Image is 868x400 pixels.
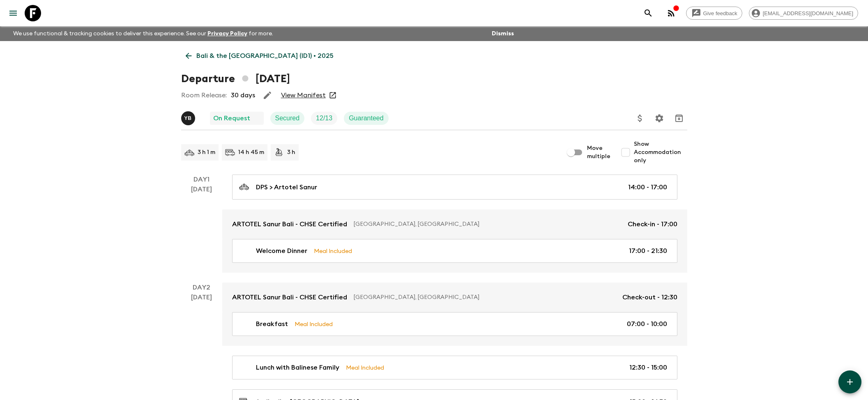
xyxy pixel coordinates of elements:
p: 30 days [231,90,255,100]
a: View Manifest [281,91,326,99]
button: Dismiss [490,28,516,39]
p: On Request [213,113,250,123]
p: 17:00 - 21:30 [629,246,667,256]
a: Welcome DinnerMeal Included17:00 - 21:30 [232,239,677,263]
p: 07:00 - 10:00 [627,319,667,329]
p: Meal Included [314,246,352,255]
p: Bali & the [GEOGRAPHIC_DATA] (ID1) • 2025 [196,51,334,61]
p: We use functional & tracking cookies to deliver this experience. See our for more. [10,26,276,41]
span: [EMAIL_ADDRESS][DOMAIN_NAME] [758,10,858,16]
p: DPS > Artotel Sanur [256,182,317,192]
p: Meal Included [346,363,384,372]
button: Update Price, Early Bird Discount and Costs [632,110,648,126]
p: ARTOTEL Sanur Bali - CHSE Certified [232,219,347,229]
button: Settings [651,110,668,126]
a: Give feedback [686,7,742,20]
a: BreakfastMeal Included07:00 - 10:00 [232,312,677,336]
a: Privacy Policy [207,31,247,37]
span: Show Accommodation only [634,140,687,165]
p: 14 h 45 m [238,148,264,156]
p: Guaranteed [349,113,384,123]
p: 14:00 - 17:00 [628,182,667,192]
a: Lunch with Balinese FamilyMeal Included12:30 - 15:00 [232,356,677,379]
p: Breakfast [256,319,288,329]
a: ARTOTEL Sanur Bali - CHSE Certified[GEOGRAPHIC_DATA], [GEOGRAPHIC_DATA]Check-in - 17:00 [222,209,687,239]
p: Day 1 [181,175,222,184]
button: menu [5,5,21,21]
div: [EMAIL_ADDRESS][DOMAIN_NAME] [749,7,858,20]
p: Welcome Dinner [256,246,307,256]
button: YB [181,111,197,125]
p: 3 h [287,148,295,156]
span: Yogi Bear (Indra Prayogi) [181,114,197,120]
p: [GEOGRAPHIC_DATA], [GEOGRAPHIC_DATA] [354,220,621,228]
p: Meal Included [295,320,333,329]
a: DPS > Artotel Sanur14:00 - 17:00 [232,175,677,200]
p: Check-in - 17:00 [628,219,677,229]
div: Secured [270,112,305,125]
p: Y B [184,115,192,122]
a: ARTOTEL Sanur Bali - CHSE Certified[GEOGRAPHIC_DATA], [GEOGRAPHIC_DATA]Check-out - 12:30 [222,283,687,312]
p: [GEOGRAPHIC_DATA], [GEOGRAPHIC_DATA] [354,293,616,301]
span: Move multiple [587,144,611,161]
p: ARTOTEL Sanur Bali - CHSE Certified [232,292,347,302]
p: 3 h 1 m [198,148,215,156]
div: [DATE] [191,184,212,273]
p: 12 / 13 [316,113,332,123]
h1: Departure [DATE] [181,71,290,87]
p: Secured [275,113,300,123]
a: Bali & the [GEOGRAPHIC_DATA] (ID1) • 2025 [181,48,338,64]
p: 12:30 - 15:00 [629,363,667,372]
p: Day 2 [181,283,222,292]
p: Check-out - 12:30 [622,292,677,302]
span: Give feedback [699,10,742,16]
p: Lunch with Balinese Family [256,363,339,372]
p: Room Release: [181,90,227,100]
button: search adventures [640,5,656,21]
div: Trip Fill [311,112,337,125]
button: Archive (Completed, Cancelled or Unsynced Departures only) [671,110,687,126]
